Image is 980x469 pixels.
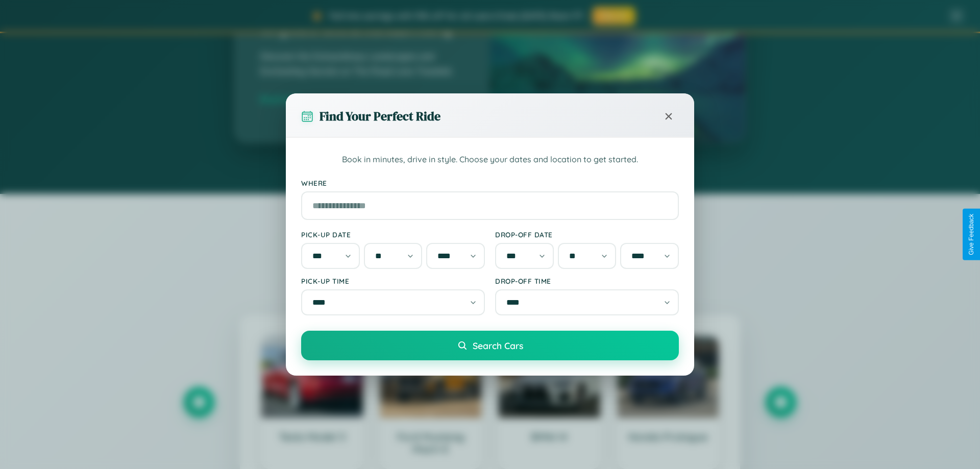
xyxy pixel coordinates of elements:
span: Search Cars [473,340,523,351]
label: Where [301,179,679,187]
p: Book in minutes, drive in style. Choose your dates and location to get started. [301,153,679,166]
label: Drop-off Time [495,277,679,285]
label: Pick-up Date [301,230,485,239]
h3: Find Your Perfect Ride [320,108,440,125]
label: Pick-up Time [301,277,485,285]
label: Drop-off Date [495,230,679,239]
button: Search Cars [301,331,679,360]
